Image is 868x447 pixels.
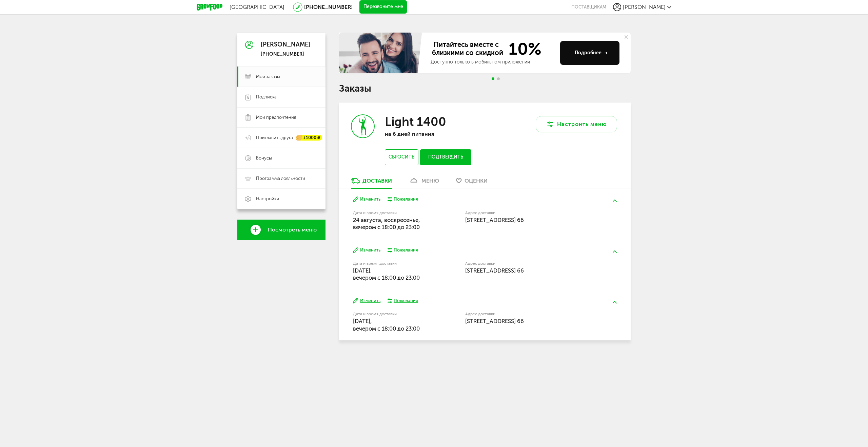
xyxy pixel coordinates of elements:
a: Мои предпочтения [237,107,325,128]
div: [PERSON_NAME] [261,41,310,48]
button: Изменить [353,247,380,254]
span: [STREET_ADDRESS] 66 [465,267,524,274]
a: Доставки [348,177,395,188]
img: arrow-up-green.5eb5f82.svg [613,200,617,202]
span: Мои заказы [256,74,280,80]
span: [STREET_ADDRESS] 66 [465,318,524,324]
span: [PERSON_NAME] [623,4,666,10]
div: Пожелания [394,298,418,304]
h3: Light 1400 [385,114,446,129]
label: Дата и время доставки [353,262,431,265]
img: arrow-up-green.5eb5f82.svg [613,250,617,253]
button: Подтвердить [420,149,471,165]
span: Питайтесь вместе с близкими со скидкой [431,40,505,57]
span: Посмотреть меню [268,227,317,233]
button: Перезвоните мне [359,0,407,14]
a: Бонусы [237,148,325,168]
button: Сбросить [385,149,418,165]
label: Дата и время доставки [353,312,431,316]
a: Программа лояльности [237,168,325,189]
img: arrow-up-green.5eb5f82.svg [613,301,617,303]
span: Оценки [465,178,488,184]
h1: Заказы [339,84,631,93]
a: Настройки [237,189,325,209]
button: Пожелания [387,298,418,304]
span: 24 августа, воскресенье, вечером c 18:00 до 23:00 [353,217,420,230]
a: Подписка [237,87,325,107]
div: Пожелания [394,196,418,202]
label: Адрес доставки [465,262,592,265]
span: Подписка [256,94,277,100]
span: [DATE], вечером c 18:00 до 23:00 [353,267,420,281]
div: +1000 ₽ [296,135,322,141]
a: Мои заказы [237,67,325,87]
p: на 6 дней питания [385,131,473,137]
button: Настроить меню [536,116,617,132]
div: Пожелания [394,247,418,253]
span: [STREET_ADDRESS] 66 [465,217,524,223]
span: Программа лояльности [256,175,305,182]
button: Пожелания [387,196,418,202]
span: Мои предпочтения [256,114,296,120]
span: Пригласить друга [256,135,293,141]
a: Посмотреть меню [237,220,325,240]
div: меню [421,178,439,184]
span: Бонусы [256,155,272,161]
div: Доставки [362,178,392,184]
span: Go to slide 2 [497,77,500,80]
div: Доступно только в мобильном приложении [431,59,555,66]
label: Адрес доставки [465,312,592,316]
a: Оценки [453,177,491,188]
button: Изменить [353,196,380,203]
div: [PHONE_NUMBER] [261,51,310,57]
a: меню [406,177,442,188]
button: Пожелания [387,247,418,253]
span: [GEOGRAPHIC_DATA] [230,4,284,10]
div: Подробнее [575,50,608,56]
img: family-banner.579af9d.jpg [339,33,424,73]
span: Настройки [256,196,279,202]
label: Дата и время доставки [353,211,431,215]
span: Go to slide 1 [492,77,494,80]
a: [PHONE_NUMBER] [304,4,353,10]
button: Изменить [353,298,380,304]
a: Пригласить друга +1000 ₽ [237,128,325,148]
label: Адрес доставки [465,211,592,215]
span: 10% [505,40,541,57]
span: [DATE], вечером c 18:00 до 23:00 [353,318,420,332]
button: Подробнее [560,41,619,65]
